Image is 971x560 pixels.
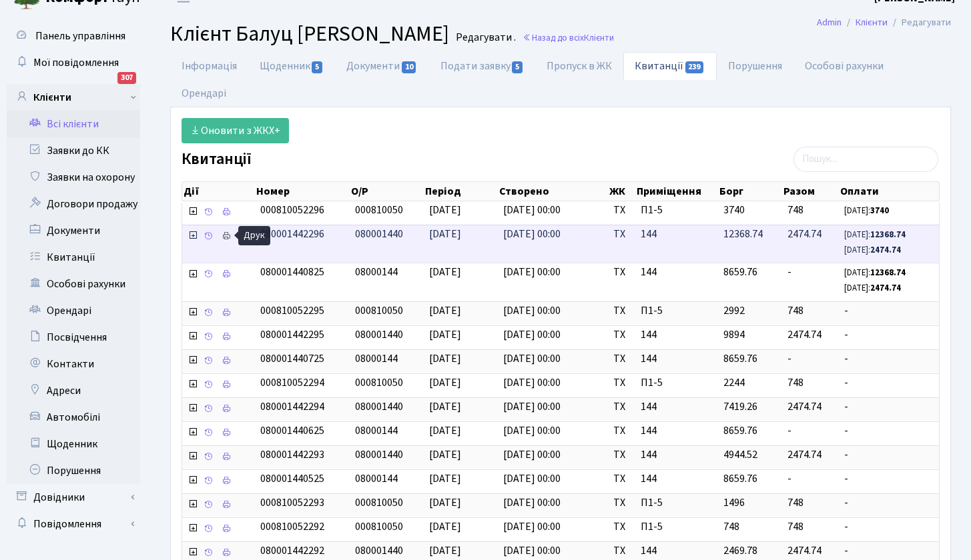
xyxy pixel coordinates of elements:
[453,31,516,44] small: Редагувати .
[641,351,713,367] span: 144
[355,227,403,241] span: 080001440
[260,203,324,217] span: 000810052296
[793,52,895,80] a: Особові рахунки
[260,327,324,342] span: 080001442295
[503,447,561,462] span: [DATE] 00:00
[429,52,535,80] a: Подати заявку
[7,511,140,537] a: Повідомлення
[503,265,561,279] span: [DATE] 00:00
[844,205,889,217] small: [DATE]:
[182,118,289,143] a: Оновити з ЖКХ+
[429,203,461,217] span: [DATE]
[355,423,398,438] span: 08000144
[7,404,140,431] a: Автомобілі
[33,55,119,70] span: Мої повідомлення
[503,543,561,558] span: [DATE] 00:00
[429,423,461,438] span: [DATE]
[641,399,713,415] span: 144
[787,203,803,217] span: 748
[260,543,324,558] span: 080001442292
[844,327,934,343] span: -
[248,52,335,80] a: Щоденник
[839,182,939,201] th: Оплати
[641,327,713,343] span: 144
[723,471,757,486] span: 8659.76
[787,303,803,318] span: 748
[355,351,398,366] span: 08000144
[793,147,938,172] input: Пошук...
[238,226,270,245] div: Друк
[260,351,324,366] span: 080001440725
[260,471,324,486] span: 080001440525
[429,519,461,534] span: [DATE]
[312,61,322,73] span: 5
[723,327,745,342] span: 9894
[355,303,403,318] span: 000810050
[182,182,255,201] th: Дії
[260,303,324,318] span: 000810052295
[641,447,713,463] span: 144
[7,111,140,137] a: Всі клієнти
[335,52,428,80] a: Документи
[429,495,461,510] span: [DATE]
[503,399,561,414] span: [DATE] 00:00
[182,150,252,169] label: Квитанції
[718,182,782,201] th: Борг
[844,351,934,367] span: -
[613,303,630,319] span: ТХ
[355,495,403,510] span: 000810050
[723,265,757,279] span: 8659.76
[35,29,125,43] span: Панель управління
[844,423,934,439] span: -
[7,84,140,111] a: Клієнти
[787,375,803,390] span: 748
[723,447,757,462] span: 4944.52
[7,244,140,271] a: Квитанції
[723,423,757,438] span: 8659.76
[429,265,461,279] span: [DATE]
[797,9,971,37] nav: breadcrumb
[723,543,757,558] span: 2469.78
[355,471,398,486] span: 08000144
[870,267,906,279] b: 12368.74
[641,543,713,559] span: 144
[429,399,461,414] span: [DATE]
[498,182,609,201] th: Створено
[787,543,822,558] span: 2474.74
[723,227,763,241] span: 12368.74
[613,351,630,367] span: ТХ
[641,303,713,319] span: П1-5
[260,227,324,241] span: 080001442296
[503,327,561,342] span: [DATE] 00:00
[787,471,791,486] span: -
[512,61,523,73] span: 5
[641,519,713,535] span: П1-5
[844,229,906,241] small: [DATE]:
[355,399,403,414] span: 080001440
[429,303,461,318] span: [DATE]
[844,303,934,319] span: -
[787,351,791,366] span: -
[355,327,403,342] span: 080001440
[503,495,561,510] span: [DATE] 00:00
[870,244,901,256] b: 2474.74
[260,375,324,390] span: 000810052294
[613,447,630,463] span: ТХ
[844,267,906,279] small: [DATE]:
[503,351,561,366] span: [DATE] 00:00
[7,164,140,191] a: Заявки на охорону
[787,495,803,510] span: 748
[856,15,888,29] a: Клієнти
[429,471,461,486] span: [DATE]
[782,182,840,201] th: Разом
[787,327,822,342] span: 2474.74
[723,203,745,217] span: 3740
[503,375,561,390] span: [DATE] 00:00
[429,447,461,462] span: [DATE]
[723,399,757,414] span: 7419.26
[641,495,713,511] span: П1-5
[613,375,630,391] span: ТХ
[787,399,822,414] span: 2474.74
[844,399,934,415] span: -
[870,282,901,294] b: 2474.74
